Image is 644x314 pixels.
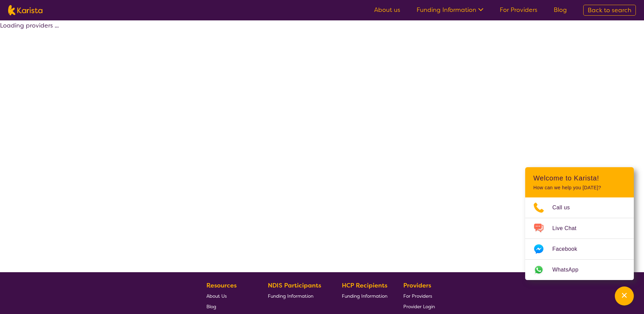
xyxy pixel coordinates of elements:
span: Blog [206,303,216,310]
button: Channel Menu [615,286,634,306]
span: Funding Information [268,293,313,299]
a: For Providers [500,6,537,14]
img: Karista logo [8,5,42,15]
a: Funding Information [268,291,326,301]
span: About Us [206,293,227,299]
a: Funding Information [342,291,387,301]
span: Back to search [588,6,631,14]
a: Blog [206,301,252,312]
ul: Choose channel [525,197,634,280]
span: Live Chat [552,223,585,233]
p: How can we help you [DATE]? [533,185,626,191]
span: Funding Information [342,293,387,299]
b: HCP Recipients [342,281,387,290]
b: NDIS Participants [268,281,321,290]
span: For Providers [403,293,432,299]
a: About us [374,6,400,14]
a: Back to search [583,5,636,16]
a: Funding Information [417,6,483,14]
b: Providers [403,281,431,290]
a: Provider Login [403,301,435,312]
a: Blog [554,6,567,14]
a: Web link opens in a new tab. [525,260,634,280]
span: Provider Login [403,303,435,310]
span: WhatsApp [552,265,587,275]
span: Call us [552,203,578,213]
a: About Us [206,291,252,301]
b: Resources [206,281,237,290]
a: For Providers [403,291,435,301]
span: Facebook [552,244,585,254]
div: Channel Menu [525,167,634,280]
h2: Welcome to Karista! [533,174,626,182]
